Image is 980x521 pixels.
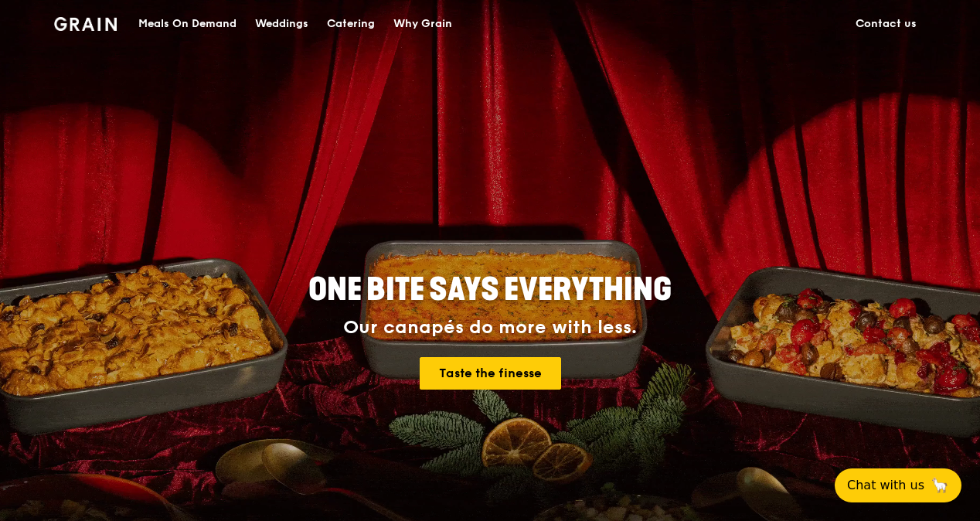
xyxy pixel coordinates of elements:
div: Our canapés do more with less. [212,317,768,339]
a: Contact us [846,1,926,47]
div: Weddings [255,1,308,47]
a: Taste the finesse [420,357,561,390]
div: Meals On Demand [138,1,236,47]
a: Why Grain [384,1,461,47]
img: Grain [54,17,117,31]
div: Catering [327,1,375,47]
a: Weddings [246,1,318,47]
span: Chat with us [847,476,924,495]
a: Catering [318,1,384,47]
span: ONE BITE SAYS EVERYTHING [308,271,672,308]
div: Why Grain [393,1,452,47]
button: Chat with us🦙 [835,468,961,502]
span: 🦙 [931,476,949,495]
